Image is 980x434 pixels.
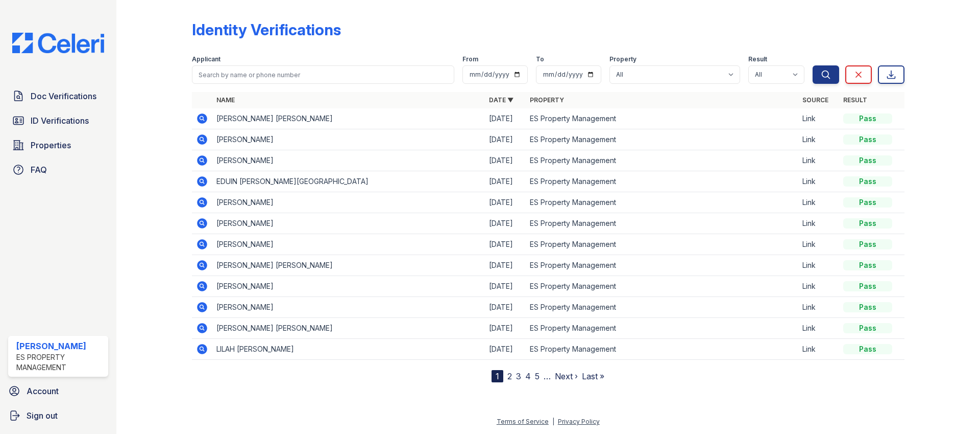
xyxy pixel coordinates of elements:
[31,90,96,102] span: Doc Verifications
[212,339,485,360] td: LILAH [PERSON_NAME]
[843,113,892,124] div: Pass
[8,86,108,106] a: Doc Verifications
[485,318,526,339] td: [DATE]
[516,371,521,381] a: 3
[212,234,485,255] td: [PERSON_NAME]
[843,96,867,104] a: Result
[31,164,47,176] span: FAQ
[582,371,604,381] a: Last »
[526,318,798,339] td: ES Property Management
[555,371,578,381] a: Next ›
[798,213,839,234] td: Link
[485,150,526,171] td: [DATE]
[798,171,839,192] td: Link
[798,234,839,255] td: Link
[8,135,108,155] a: Properties
[485,213,526,234] td: [DATE]
[462,55,478,63] label: From
[212,108,485,129] td: [PERSON_NAME] [PERSON_NAME]
[798,192,839,213] td: Link
[843,344,892,354] div: Pass
[492,370,503,382] div: 1
[485,255,526,276] td: [DATE]
[4,405,112,426] a: Sign out
[843,134,892,145] div: Pass
[798,255,839,276] td: Link
[843,239,892,249] div: Pass
[507,371,512,381] a: 2
[526,171,798,192] td: ES Property Management
[526,129,798,150] td: ES Property Management
[212,129,485,150] td: [PERSON_NAME]
[212,276,485,297] td: [PERSON_NAME]
[485,276,526,297] td: [DATE]
[8,159,108,180] a: FAQ
[212,213,485,234] td: [PERSON_NAME]
[212,150,485,171] td: [PERSON_NAME]
[27,385,59,397] span: Account
[798,129,839,150] td: Link
[798,297,839,318] td: Link
[212,297,485,318] td: [PERSON_NAME]
[843,260,892,270] div: Pass
[485,192,526,213] td: [DATE]
[748,55,767,63] label: Result
[798,339,839,360] td: Link
[212,255,485,276] td: [PERSON_NAME] [PERSON_NAME]
[192,20,341,39] div: Identity Verifications
[8,110,108,131] a: ID Verifications
[544,370,551,382] span: …
[843,281,892,291] div: Pass
[216,96,235,104] a: Name
[192,65,454,84] input: Search by name or phone number
[192,55,220,63] label: Applicant
[31,139,71,151] span: Properties
[536,55,544,63] label: To
[798,150,839,171] td: Link
[526,150,798,171] td: ES Property Management
[526,192,798,213] td: ES Property Management
[843,155,892,166] div: Pass
[526,255,798,276] td: ES Property Management
[530,96,564,104] a: Property
[843,302,892,312] div: Pass
[798,318,839,339] td: Link
[798,276,839,297] td: Link
[609,55,636,63] label: Property
[798,108,839,129] td: Link
[802,96,828,104] a: Source
[497,418,549,425] a: Terms of Service
[843,323,892,333] div: Pass
[843,218,892,229] div: Pass
[526,213,798,234] td: ES Property Management
[526,339,798,360] td: ES Property Management
[526,108,798,129] td: ES Property Management
[489,96,513,104] a: Date ▼
[526,276,798,297] td: ES Property Management
[552,418,554,425] div: |
[485,129,526,150] td: [DATE]
[485,297,526,318] td: [DATE]
[843,176,892,187] div: Pass
[212,192,485,213] td: [PERSON_NAME]
[4,33,112,53] img: CE_Logo_Blue-a8612792a0a2168367f1c8372b55b34899dd931a85d93a1a3d3e32e68fde9ad4.png
[558,418,600,425] a: Privacy Policy
[525,371,531,381] a: 4
[212,318,485,339] td: [PERSON_NAME] [PERSON_NAME]
[4,381,112,401] a: Account
[526,297,798,318] td: ES Property Management
[485,171,526,192] td: [DATE]
[16,352,104,373] div: ES Property Management
[485,339,526,360] td: [DATE]
[526,234,798,255] td: ES Property Management
[843,197,892,208] div: Pass
[485,234,526,255] td: [DATE]
[485,108,526,129] td: [DATE]
[27,409,58,422] span: Sign out
[212,171,485,192] td: EDUIN [PERSON_NAME][GEOGRAPHIC_DATA]
[31,115,89,127] span: ID Verifications
[16,340,104,352] div: [PERSON_NAME]
[535,371,540,381] a: 5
